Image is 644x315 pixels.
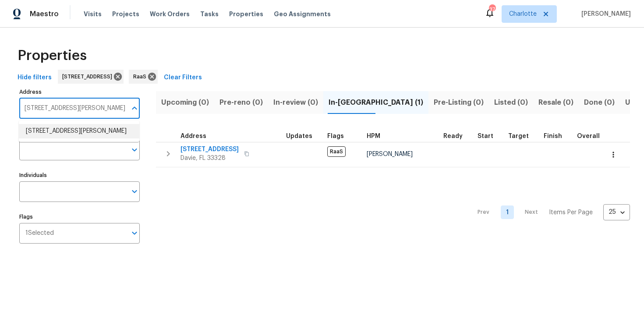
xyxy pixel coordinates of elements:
[200,11,219,17] span: Tasks
[19,214,140,219] label: Flags
[62,72,116,81] span: [STREET_ADDRESS]
[128,185,141,198] button: Open
[578,10,631,18] span: [PERSON_NAME]
[164,72,202,83] span: Clear Filters
[84,10,102,18] span: Visits
[25,230,54,237] span: 1 Selected
[112,10,139,18] span: Projects
[478,133,501,139] div: Actual renovation start date
[286,133,312,139] span: Updates
[14,70,55,86] button: Hide filters
[129,70,158,84] div: RaaS
[443,133,463,139] span: Ready
[434,96,484,109] span: Pre-Listing (0)
[443,133,471,139] div: Earliest renovation start date (first business day after COE or Checkout)
[327,146,346,157] span: RaaS
[489,5,495,14] div: 37
[544,133,562,139] span: Finish
[18,51,87,60] span: Properties
[603,201,630,223] div: 25
[19,124,139,138] li: [STREET_ADDRESS][PERSON_NAME]
[180,133,206,139] span: Address
[501,205,514,219] a: Goto page 1
[180,154,239,163] span: Davie, FL 33328
[18,72,52,83] span: Hide filters
[478,133,493,139] span: Start
[544,133,570,139] div: Projected renovation finish date
[161,96,209,109] span: Upcoming (0)
[128,102,141,114] button: Close
[577,133,608,139] div: Days past target finish date
[367,151,413,157] span: [PERSON_NAME]
[577,133,600,139] span: Overall
[19,173,140,178] label: Individuals
[469,173,630,252] nav: Pagination Navigation
[508,133,529,139] span: Target
[19,98,127,119] input: Search ...
[538,96,573,109] span: Resale (0)
[273,96,318,109] span: In-review (0)
[549,208,593,217] p: Items Per Page
[509,10,537,18] span: Charlotte
[274,10,331,18] span: Geo Assignments
[19,89,140,95] label: Address
[128,227,141,239] button: Open
[584,96,615,109] span: Done (0)
[494,96,528,109] span: Listed (0)
[150,10,190,18] span: Work Orders
[30,10,59,18] span: Maestro
[367,133,380,139] span: HPM
[180,145,239,154] span: [STREET_ADDRESS]
[133,72,150,81] span: RaaS
[219,96,263,109] span: Pre-reno (0)
[58,70,124,84] div: [STREET_ADDRESS]
[508,133,537,139] div: Target renovation project end date
[327,133,344,139] span: Flags
[229,10,263,18] span: Properties
[160,70,205,86] button: Clear Filters
[128,144,141,156] button: Open
[329,96,423,109] span: In-[GEOGRAPHIC_DATA] (1)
